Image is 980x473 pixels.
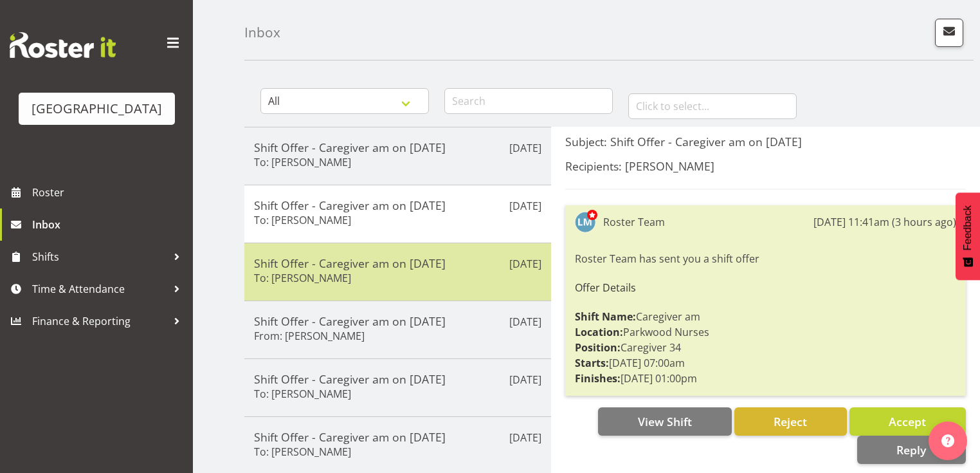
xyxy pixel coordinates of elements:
p: [DATE] [509,430,541,445]
span: Accept [889,414,926,429]
input: Search [444,88,613,114]
h6: From: [PERSON_NAME] [254,329,365,342]
h5: Shift Offer - Caregiver am on [DATE] [254,140,541,154]
p: [DATE] [509,140,541,156]
img: help-xxl-2.png [941,434,954,447]
h5: Recipients: [PERSON_NAME] [565,159,966,173]
p: [DATE] [509,256,541,272]
h6: To: [PERSON_NAME] [254,445,351,458]
div: Roster Team has sent you a shift offer Caregiver am Parkwood Nurses Caregiver 34 [DATE] 07:00am [... [575,248,956,389]
button: Accept [849,407,966,436]
span: Shifts [32,247,167,266]
span: View Shift [638,414,692,429]
button: Reject [734,407,847,436]
span: Time & Attendance [32,279,167,299]
h5: Shift Offer - Caregiver am on [DATE] [254,198,541,212]
strong: Position: [575,340,621,355]
img: Rosterit website logo [10,32,116,58]
button: View Shift [598,407,731,436]
span: Feedback [962,205,974,250]
h6: To: [PERSON_NAME] [254,156,351,169]
div: Roster Team [603,214,665,230]
div: [GEOGRAPHIC_DATA] [32,99,162,118]
h6: To: [PERSON_NAME] [254,272,351,284]
span: Roster [32,183,186,202]
h5: Shift Offer - Caregiver am on [DATE] [254,256,541,270]
p: [DATE] [509,198,541,214]
img: lesley-mckenzie127.jpg [575,212,595,232]
span: Reject [774,414,807,429]
p: [DATE] [509,372,541,387]
p: [DATE] [509,314,541,329]
span: Reply [896,442,926,458]
h5: Shift Offer - Caregiver am on [DATE] [254,430,541,444]
button: Feedback - Show survey [956,192,980,280]
strong: Location: [575,325,623,339]
span: Finance & Reporting [32,311,167,331]
span: Inbox [32,215,186,234]
strong: Shift Name: [575,310,636,324]
div: [DATE] 11:41am (3 hours ago) [813,214,956,230]
input: Click to select... [628,93,797,119]
strong: Starts: [575,356,609,370]
h5: Shift Offer - Caregiver am on [DATE] [254,314,541,328]
h5: Subject: Shift Offer - Caregiver am on [DATE] [565,134,966,149]
strong: Finishes: [575,371,621,385]
h5: Shift Offer - Caregiver am on [DATE] [254,372,541,386]
h6: To: [PERSON_NAME] [254,214,351,227]
button: Reply [857,436,966,464]
h4: Inbox [244,25,280,40]
h6: Offer Details [575,282,956,293]
h6: To: [PERSON_NAME] [254,387,351,400]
